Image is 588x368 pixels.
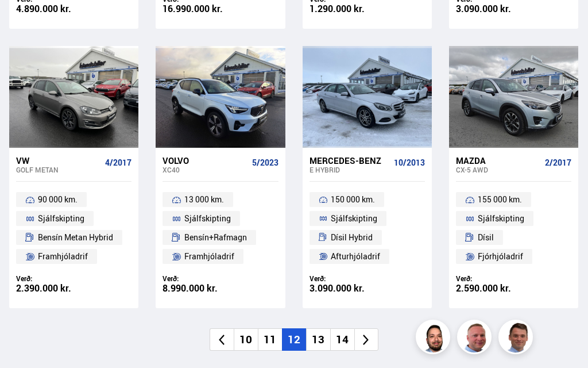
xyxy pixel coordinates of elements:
[9,5,44,39] button: Opna LiveChat spjallviðmót
[545,158,571,167] span: 2/2017
[303,148,432,308] a: Mercedes-Benz E HYBRID 10/2013 150 000 km. Sjálfskipting Dísil Hybrid Afturhjóladrif Verð: 3.090....
[500,321,535,356] img: FbJEzSuNWCJXmdc-.webp
[449,148,578,308] a: Mazda CX-5 AWD 2/2017 155 000 km. Sjálfskipting Dísil Fjórhjóladrif Verð: 2.590.000 kr.
[331,231,373,244] span: Dísil Hybrid
[163,4,278,14] div: 16.990.000 kr.
[456,283,571,293] div: 2.590.000 kr.
[331,193,375,206] span: 150 000 km.
[184,193,224,206] span: 13 000 km.
[310,4,425,14] div: 1.290.000 kr.
[38,193,78,206] span: 90 000 km.
[456,274,571,283] div: Verð:
[330,328,354,351] li: 14
[38,250,88,263] span: Framhjóladrif
[258,328,282,351] li: 11
[478,193,522,206] span: 155 000 km.
[38,231,113,244] span: Bensín Metan Hybrid
[163,166,247,174] div: XC40
[252,158,278,167] span: 5/2023
[456,4,571,14] div: 3.090.000 kr.
[456,166,540,174] div: CX-5 AWD
[310,274,425,283] div: Verð:
[310,283,425,293] div: 3.090.000 kr.
[156,148,285,308] a: Volvo XC40 5/2023 13 000 km. Sjálfskipting Bensín+Rafmagn Framhjóladrif Verð: 8.990.000 kr.
[105,158,131,167] span: 4/2017
[16,274,131,283] div: Verð:
[163,283,278,293] div: 8.990.000 kr.
[184,212,231,225] span: Sjálfskipting
[306,328,330,351] li: 13
[9,148,138,308] a: VW Golf METAN 4/2017 90 000 km. Sjálfskipting Bensín Metan Hybrid Framhjóladrif Verð: 2.390.000 kr.
[478,250,523,263] span: Fjórhjóladrif
[16,166,100,174] div: Golf METAN
[16,4,131,14] div: 4.890.000 kr.
[310,155,389,166] div: Mercedes-Benz
[234,328,258,351] li: 10
[310,166,389,174] div: E HYBRID
[331,212,377,225] span: Sjálfskipting
[459,321,493,356] img: siFngHWaQ9KaOqBr.png
[417,321,452,356] img: nhp88E3Fdnt1Opn2.png
[478,212,524,225] span: Sjálfskipting
[184,250,234,263] span: Framhjóladrif
[456,155,540,166] div: Mazda
[394,158,425,167] span: 10/2013
[478,231,494,244] span: Dísil
[184,231,247,244] span: Bensín+Rafmagn
[16,155,100,166] div: VW
[163,155,247,166] div: Volvo
[282,328,306,351] li: 12
[331,250,380,263] span: Afturhjóladrif
[38,212,84,225] span: Sjálfskipting
[16,283,131,293] div: 2.390.000 kr.
[163,274,278,283] div: Verð:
